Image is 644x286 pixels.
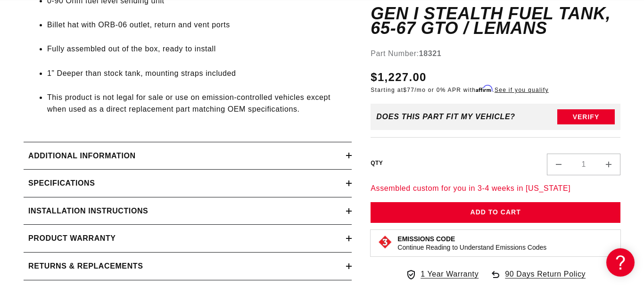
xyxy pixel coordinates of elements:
h2: Specifications [28,177,95,189]
h1: Gen I Stealth Fuel Tank, 65-67 GTO / LeMans [371,6,620,36]
button: Emissions CodeContinue Reading to Understand Emissions Codes [397,235,546,252]
summary: Specifications [24,170,352,197]
summary: Returns & replacements [24,253,352,280]
summary: Installation Instructions [24,197,352,225]
strong: Emissions Code [397,235,455,243]
li: Fully assembled out of the box, ready to install [47,43,347,55]
p: Starting at /mo or 0% APR with . [371,86,548,94]
h2: Installation Instructions [28,205,148,217]
h2: Product warranty [28,232,116,245]
li: Billet hat with ORB-06 outlet, return and vent ports [47,19,347,31]
span: 1 Year Warranty [421,268,479,280]
a: See if you qualify - Learn more about Affirm Financing (opens in modal) [495,87,549,93]
div: Part Number: [371,48,620,60]
label: QTY [371,159,383,167]
span: Affirm [476,85,492,92]
span: $1,227.00 [371,69,426,86]
p: Assembled custom for you in 3-4 weeks in [US_STATE] [371,182,620,195]
summary: Additional information [24,142,352,170]
h2: Additional information [28,150,136,162]
button: Add to Cart [371,202,620,223]
summary: Product warranty [24,225,352,252]
li: This product is not legal for sale or use on emission-controlled vehicles except when used as a d... [47,91,347,115]
img: Emissions code [378,235,393,250]
a: 1 Year Warranty [405,268,479,280]
button: Verify [557,109,615,124]
span: $77 [403,87,414,93]
h2: Returns & replacements [28,260,143,272]
div: Does This part fit My vehicle? [376,113,515,121]
strong: 18321 [419,49,442,57]
li: 1” Deeper than stock tank, mounting straps included [47,67,347,80]
p: Continue Reading to Understand Emissions Codes [397,243,546,252]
